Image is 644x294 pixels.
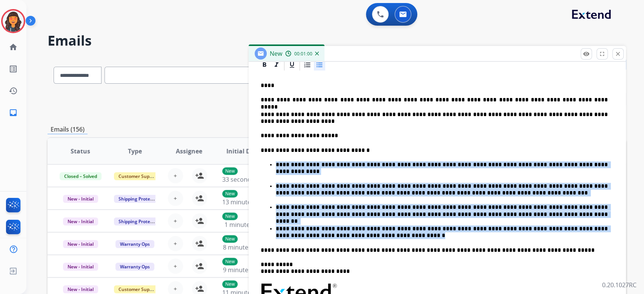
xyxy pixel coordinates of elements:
[9,86,18,95] mat-icon: history
[270,49,282,58] span: New
[114,195,166,203] span: Shipping Protection
[168,259,183,274] button: +
[195,284,204,293] mat-icon: person_add
[115,263,154,271] span: Warranty Ops
[114,285,163,293] span: Customer Support
[128,147,142,156] span: Type
[615,51,621,57] mat-icon: close
[222,167,238,175] p: New
[115,240,154,248] span: Warranty Ops
[63,195,98,203] span: New - Initial
[174,171,177,180] span: +
[60,172,101,180] span: Closed – Solved
[174,284,177,293] span: +
[195,194,204,203] mat-icon: person_add
[48,33,626,48] h2: Emails
[174,216,177,225] span: +
[9,108,18,117] mat-icon: inbox
[195,239,204,248] mat-icon: person_add
[63,263,98,271] span: New - Initial
[114,172,163,180] span: Customer Support
[314,59,325,70] div: Bullet List
[583,51,590,57] mat-icon: remove_red_eye
[48,125,88,134] p: Emails (156)
[271,59,282,70] div: Italic
[222,280,238,288] p: New
[223,243,263,251] span: 8 minutes ago
[168,213,183,228] button: +
[174,239,177,248] span: +
[222,258,238,265] p: New
[71,147,90,156] span: Status
[3,11,24,32] img: avatar
[168,236,183,251] button: +
[195,262,204,271] mat-icon: person_add
[63,217,98,225] span: New - Initial
[168,168,183,183] button: +
[226,147,260,156] span: Initial Date
[9,64,18,73] mat-icon: list_alt
[63,240,98,248] span: New - Initial
[9,43,18,52] mat-icon: home
[302,59,313,70] div: Ordered List
[222,198,266,206] span: 13 minutes ago
[168,191,183,206] button: +
[224,220,262,229] span: 1 minute ago
[114,217,166,225] span: Shipping Protection
[222,235,238,243] p: New
[223,266,263,274] span: 9 minutes ago
[63,285,98,293] span: New - Initial
[259,59,270,70] div: Bold
[222,190,238,198] p: New
[195,171,204,180] mat-icon: person_add
[222,175,266,184] span: 33 seconds ago
[222,213,238,220] p: New
[174,262,177,271] span: +
[174,194,177,203] span: +
[602,280,636,289] p: 0.20.1027RC
[195,216,204,225] mat-icon: person_add
[286,59,298,70] div: Underline
[599,51,606,57] mat-icon: fullscreen
[176,147,202,156] span: Assignee
[294,51,312,57] span: 00:01:00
